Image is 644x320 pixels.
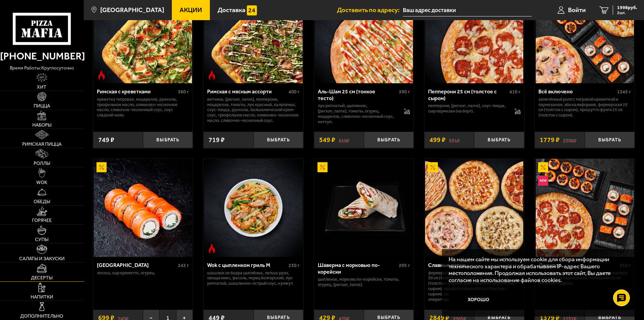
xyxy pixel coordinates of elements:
[207,97,300,124] p: ветчина, [PERSON_NAME], пепперони, моцарелла, томаты, лук красный, халапеньо, соус-пицца, руккола...
[97,88,177,95] div: Римская с креветками
[289,263,300,268] span: 230 г
[318,88,397,101] div: Аль-Шам 25 см (тонкое тесто)
[536,159,634,257] img: Джекпот
[318,277,410,287] p: цыпленок, морковь по-корейски, томаты, огурец, [PERSON_NAME].
[428,88,508,101] div: Пепперони 25 см (толстое с сыром)
[94,159,192,257] img: Филадельфия
[178,89,189,95] span: 360 г
[20,314,63,319] span: Дополнительно
[34,161,50,166] span: Роллы
[617,11,637,15] span: 2 шт.
[428,103,508,114] p: пепперони, [PERSON_NAME], соус-пицца, сыр пармезан (на борт).
[585,132,635,148] button: Выбрать
[207,262,287,268] div: Wok с цыпленком гриль M
[32,218,52,223] span: Горячее
[428,262,505,268] div: Славные парни
[424,159,524,257] a: АкционныйСлавные парни
[509,89,521,95] span: 410 г
[339,137,349,143] s: 618 ₽
[207,70,217,80] img: Острое блюдо
[31,276,52,280] span: Десерты
[318,262,397,275] div: Шаверма с морковью по-корейски
[538,176,548,186] img: Новинка
[617,5,637,10] span: 1998 руб.
[617,89,631,95] span: 1345 г
[540,137,560,143] span: 1779 ₽
[97,97,189,118] p: креветка тигровая, моцарелла, руккола, трюфельное масло, оливково-чесночное масло, сливочно-чесно...
[207,270,300,286] p: шашлык из бедра цыплёнка, лапша удон, овощи микс, фасоль, перец болгарский, лук репчатый, шашлычн...
[97,70,107,80] img: Острое блюдо
[449,137,460,143] s: 591 ₽
[403,4,532,16] input: Ваш адрес доставки
[425,159,523,257] img: Славные парни
[315,159,413,257] img: Шаверма с морковью по-корейски
[19,257,65,261] span: Салаты и закуски
[97,162,107,172] img: Акционный
[143,132,193,148] button: Выбрать
[314,159,414,257] a: АкционныйШаверма с морковью по-корейски
[319,137,335,143] span: 549 ₽
[31,295,53,300] span: Напитки
[209,137,225,143] span: 719 ₽
[289,89,300,95] span: 400 г
[535,159,635,257] a: АкционныйНовинкаДжекпот
[428,270,521,303] p: Фермерская 30 см (толстое с сыром), Аль-Шам 30 см (тонкое тесто), [PERSON_NAME] 30 см (толстое с ...
[538,88,615,95] div: Всё включено
[37,85,46,90] span: Хит
[218,7,245,13] span: Доставка
[318,103,397,125] p: лук репчатый, цыпленок, [PERSON_NAME], томаты, огурец, моцарелла, сливочно-чесночный соус, кетчуп.
[538,162,548,172] img: Акционный
[36,180,47,185] span: WOK
[568,7,586,13] span: Войти
[34,104,50,108] span: Пицца
[399,89,410,95] span: 390 г
[474,132,524,148] button: Выбрать
[100,7,164,13] span: [GEOGRAPHIC_DATA]
[207,244,217,254] img: Острое блюдо
[178,263,189,268] span: 242 г
[337,7,403,13] span: Доставить по адресу:
[204,159,302,257] img: Wok с цыпленком гриль M
[364,132,414,148] button: Выбрать
[399,263,410,268] span: 295 г
[449,256,624,284] p: На нашем сайте мы используем cookie для сбора информации технического характера и обрабатываем IP...
[203,159,303,257] a: Острое блюдоWok с цыпленком гриль M
[449,290,509,310] button: Хорошо
[254,132,303,148] button: Выбрать
[429,137,446,143] span: 499 ₽
[93,159,193,257] a: АкционныйФиладельфия
[207,88,287,95] div: Римская с мясным ассорти
[538,97,631,118] p: Запечённый ролл с тигровой креветкой и пармезаном, Эби Калифорния, Фермерская 25 см (толстое с сы...
[22,142,62,147] span: Римская пицца
[180,7,202,13] span: Акции
[34,199,50,204] span: Обеды
[428,162,438,172] img: Акционный
[563,137,576,143] s: 2306 ₽
[247,5,257,15] img: 15daf4d41897b9f0e9f617042186c801.svg
[317,162,328,172] img: Акционный
[97,262,177,268] div: [GEOGRAPHIC_DATA]
[32,123,51,128] span: Наборы
[97,270,189,276] p: лосось, Сыр креметте, огурец.
[35,237,48,242] span: Супы
[98,137,114,143] span: 749 ₽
